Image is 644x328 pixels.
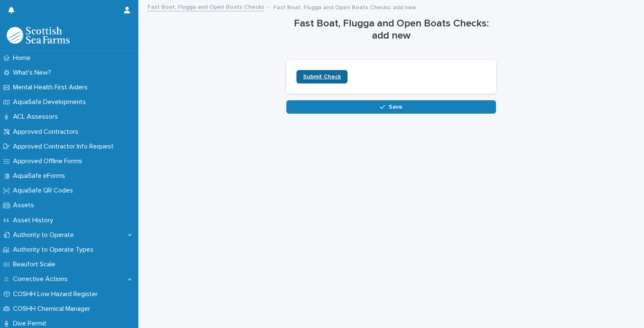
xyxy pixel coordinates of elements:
[10,83,94,91] p: Mental Health First Aiders
[10,128,85,136] p: Approved Contractors
[10,157,89,165] p: Approved Offline Forms
[10,216,60,224] p: Asset History
[10,246,100,254] p: Authority to Operate Types
[10,54,37,62] p: Home
[303,74,341,80] span: Submit Check
[10,231,80,239] p: Authority to Operate
[296,70,348,83] a: Submit Check
[389,104,402,110] span: Save
[10,69,58,77] p: What's New?
[273,2,416,11] p: Fast Boat, Flugga and Open Boats Checks: add new
[10,98,93,106] p: AquaSafe Developments
[10,275,74,283] p: Corrective Actions
[10,305,97,313] p: COSHH Chemical Manager
[7,27,70,44] img: bPIBxiqnSb2ggTQWdOVV
[10,113,65,121] p: ACL Assessors
[286,18,496,42] h1: Fast Boat, Flugga and Open Boats Checks: add new
[10,320,53,328] p: Dive Permit
[10,290,104,298] p: COSHH Low Hazard Register
[10,172,72,180] p: AquaSafe eForms
[148,2,264,11] a: Fast Boat, Flugga and Open Boats Checks
[10,187,80,195] p: AquaSafe QR Codes
[10,143,120,151] p: Approved Contractor Info Request
[10,201,41,209] p: Assets
[286,100,496,114] button: Save
[10,260,62,268] p: Beaufort Scale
